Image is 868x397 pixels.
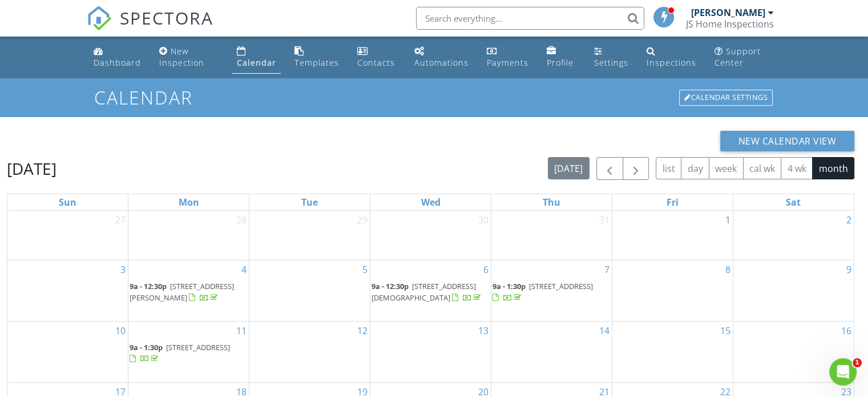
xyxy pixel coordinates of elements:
a: Go to August 4, 2025 [239,260,249,279]
a: Calendar [232,41,281,74]
td: Go to August 1, 2025 [612,211,733,260]
span: [STREET_ADDRESS] [529,281,593,291]
button: New Calendar View [720,131,855,151]
div: Dashboard [94,57,141,68]
a: Go to August 1, 2025 [723,211,733,229]
button: Previous month [596,157,623,181]
div: Calendar Settings [679,90,773,106]
a: Go to August 7, 2025 [602,260,612,279]
a: Go to August 11, 2025 [234,322,249,340]
a: 9a - 1:30p [STREET_ADDRESS] [492,281,593,302]
a: Go to August 9, 2025 [844,260,854,279]
a: Go to July 31, 2025 [597,211,612,229]
div: Support Center [714,46,761,68]
div: Payments [487,57,528,68]
a: 9a - 12:30p [STREET_ADDRESS][DEMOGRAPHIC_DATA] [372,281,483,302]
a: Go to August 16, 2025 [839,322,854,340]
span: 9a - 12:30p [372,281,409,291]
td: Go to August 6, 2025 [370,260,491,322]
span: 9a - 1:30p [130,342,163,352]
a: Go to July 30, 2025 [476,211,491,229]
a: 9a - 12:30p [STREET_ADDRESS][PERSON_NAME] [130,281,234,302]
a: Inspections [642,41,701,74]
a: Go to August 3, 2025 [118,260,128,279]
a: Settings [590,41,633,74]
button: month [812,157,854,179]
button: list [656,157,681,179]
span: [STREET_ADDRESS][PERSON_NAME] [130,281,234,302]
a: Go to August 6, 2025 [481,260,491,279]
td: Go to August 4, 2025 [128,260,249,322]
a: Tuesday [299,194,320,210]
td: Go to August 12, 2025 [249,321,370,382]
div: Inspections [647,57,696,68]
td: Go to August 10, 2025 [7,321,128,382]
td: Go to August 9, 2025 [733,260,854,322]
input: Search everything... [416,7,644,30]
button: day [681,157,709,179]
a: Monday [176,194,201,210]
td: Go to July 27, 2025 [7,211,128,260]
a: Company Profile [542,41,580,74]
td: Go to August 8, 2025 [612,260,733,322]
td: Go to August 3, 2025 [7,260,128,322]
button: Next month [623,157,649,181]
button: cal wk [743,157,782,179]
a: Go to August 2, 2025 [844,211,854,229]
a: 9a - 1:30p [STREET_ADDRESS] [130,341,248,366]
div: [PERSON_NAME] [691,7,765,18]
div: Settings [594,57,628,68]
a: Payments [482,41,533,74]
a: SPECTORA [87,15,213,39]
span: 1 [853,358,862,367]
td: Go to July 28, 2025 [128,211,249,260]
a: 9a - 1:30p [STREET_ADDRESS] [492,280,611,304]
a: 9a - 12:30p [STREET_ADDRESS][PERSON_NAME] [130,280,248,304]
a: Go to August 14, 2025 [597,322,612,340]
a: Templates [290,41,344,74]
a: Go to July 28, 2025 [234,211,249,229]
img: The Best Home Inspection Software - Spectora [87,6,112,31]
h1: Calendar [94,87,774,107]
a: Go to July 27, 2025 [113,211,128,229]
a: 9a - 12:30p [STREET_ADDRESS][DEMOGRAPHIC_DATA] [372,280,490,304]
a: Contacts [353,41,401,74]
td: Go to July 31, 2025 [491,211,612,260]
td: Go to August 5, 2025 [249,260,370,322]
td: Go to July 29, 2025 [249,211,370,260]
a: Go to August 8, 2025 [723,260,733,279]
a: New Inspection [155,41,223,74]
a: Automations (Basic) [410,41,473,74]
button: [DATE] [548,157,590,179]
td: Go to August 14, 2025 [491,321,612,382]
span: 9a - 12:30p [130,281,167,291]
td: Go to August 2, 2025 [733,211,854,260]
div: Templates [294,57,339,68]
a: Go to August 15, 2025 [718,322,733,340]
div: Automations [414,57,469,68]
span: 9a - 1:30p [492,281,526,291]
span: SPECTORA [120,6,213,30]
td: Go to August 7, 2025 [491,260,612,322]
h2: [DATE] [7,157,56,180]
a: Saturday [784,194,803,210]
a: Go to August 10, 2025 [113,322,128,340]
button: week [709,157,744,179]
td: Go to August 15, 2025 [612,321,733,382]
div: Contacts [357,57,395,68]
a: Go to August 5, 2025 [360,260,370,279]
iframe: Intercom live chat [829,358,857,386]
td: Go to August 11, 2025 [128,321,249,382]
a: Friday [664,194,681,210]
a: 9a - 1:30p [STREET_ADDRESS] [130,342,230,363]
a: Go to August 13, 2025 [476,322,491,340]
div: Profile [547,57,574,68]
td: Go to August 13, 2025 [370,321,491,382]
a: Dashboard [89,41,146,74]
a: Support Center [710,41,779,74]
span: [STREET_ADDRESS][DEMOGRAPHIC_DATA] [372,281,476,302]
a: Thursday [540,194,563,210]
a: Go to July 29, 2025 [355,211,370,229]
div: New Inspection [159,46,204,68]
button: 4 wk [781,157,813,179]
